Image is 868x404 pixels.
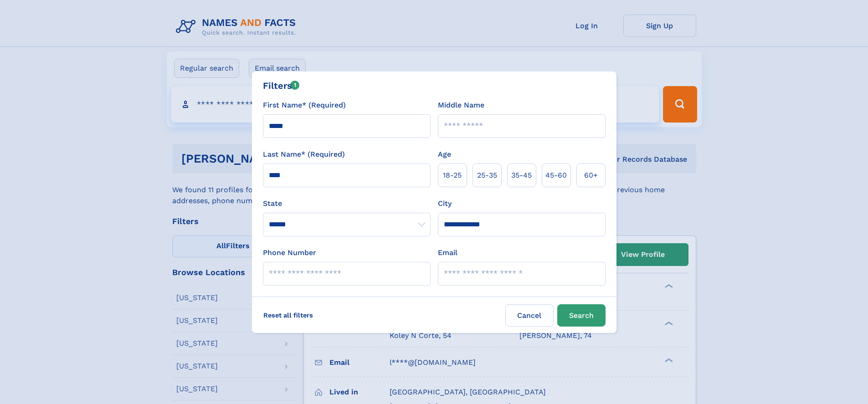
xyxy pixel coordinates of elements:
div: Filters [263,79,300,92]
label: State [263,198,431,209]
span: 35‑45 [511,170,532,181]
label: City [438,198,452,209]
span: 18‑25 [443,170,462,181]
label: Last Name* (Required) [263,149,345,160]
span: 45‑60 [545,170,567,181]
label: Reset all filters [257,304,319,326]
span: 60+ [584,170,598,181]
button: Search [557,304,606,327]
label: Middle Name [438,100,484,111]
label: Age [438,149,451,160]
label: First Name* (Required) [263,100,346,111]
label: Phone Number [263,247,316,258]
label: Cancel [505,304,554,327]
label: Email [438,247,457,258]
span: 25‑35 [477,170,497,181]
